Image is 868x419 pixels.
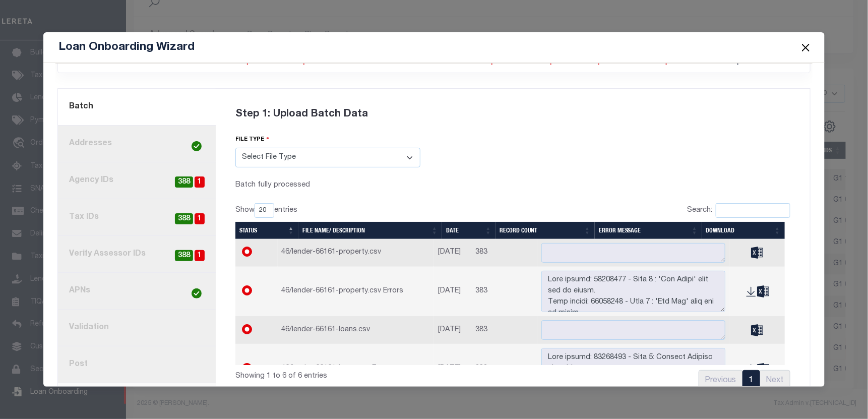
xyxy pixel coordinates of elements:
[278,344,435,394] td: 46/lender-66161-loans.csv Errors
[235,203,297,218] label: Show entries
[278,267,435,317] td: 46/lender-66161-property.csv Errors
[58,273,216,310] a: APNs
[702,222,785,239] th: Download: activate to sort column ascending
[471,267,537,317] td: 383
[278,239,435,267] td: 46/lender-66161-property.csv
[442,222,495,239] th: Date: activate to sort column ascending
[58,310,216,346] a: Validation
[434,344,471,394] td: [DATE]
[192,288,202,298] img: check-icon-green.svg
[495,222,595,239] th: Record Count: activate to sort column ascending
[195,250,205,262] span: 1
[175,176,193,188] span: 388
[742,370,760,391] a: 1
[471,316,537,344] td: 383
[541,348,725,390] textarea: Lore ipsumd: 83268493 - Sita 5: Consect Adipisc el seddo Eius tempor: 25599285 - Inci 6: Utlabor ...
[58,40,195,54] h5: Loan Onboarding Wizard
[195,176,205,188] span: 1
[192,141,202,151] img: check-icon-green.svg
[58,199,216,236] a: Tax IDs1388
[434,239,471,267] td: [DATE]
[434,316,471,344] td: [DATE]
[58,346,216,383] a: Post
[471,239,537,267] td: 383
[195,213,205,225] span: 1
[799,41,813,54] button: Close
[58,126,216,162] a: Addresses
[278,316,435,344] td: 46/lender-66161-loans.csv
[434,267,471,317] td: [DATE]
[235,179,420,191] div: Batch fully processed
[541,271,725,313] textarea: Lore ipsumd: 58208477 - Sita 8 : 'Con Adipi' elit sed do eiusm. Temp incidi: 66058248 - Utla 7 : ...
[175,213,193,225] span: 388
[255,203,274,218] select: Showentries
[235,95,790,134] div: Step 1: Upload Batch Data
[58,162,216,199] a: Agency IDs1388
[58,236,216,273] a: Verify Assessor IDs1388
[235,135,269,144] label: file type
[58,89,216,126] a: Batch
[235,222,298,239] th: Status: activate to sort column descending
[716,203,790,218] input: Search:
[298,222,442,239] th: File Name/ Description: activate to sort column ascending
[175,250,193,262] span: 388
[687,203,790,218] label: Search:
[235,365,459,382] div: Showing 1 to 6 of 6 entries
[471,344,537,394] td: 383
[595,222,702,239] th: Error Message: activate to sort column ascending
